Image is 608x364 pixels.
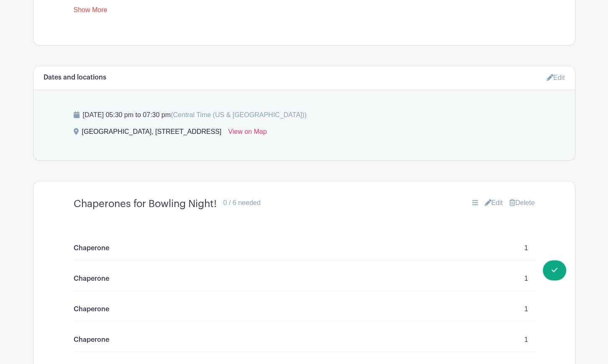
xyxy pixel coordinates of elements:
p: Chaperone [74,243,109,253]
p: Chaperone [74,274,109,284]
h6: Dates and locations [44,74,106,82]
p: 1 [524,335,528,345]
a: View on Map [228,127,267,140]
a: Edit [485,198,503,208]
div: 0 / 6 needed [223,198,261,208]
p: [DATE] 05:30 pm to 07:30 pm [74,110,535,120]
a: Delete [509,198,534,208]
a: Show More [74,6,108,17]
a: Edit [546,71,565,85]
h4: Chaperones for Bowling Night! [74,198,217,210]
p: Chaperone [74,304,109,314]
p: 1 [524,274,528,284]
span: (Central Time (US & [GEOGRAPHIC_DATA])) [171,111,307,118]
p: 1 [524,304,528,314]
div: [GEOGRAPHIC_DATA], [STREET_ADDRESS] [82,127,222,140]
p: 1 [524,243,528,253]
p: Chaperone [74,335,109,345]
